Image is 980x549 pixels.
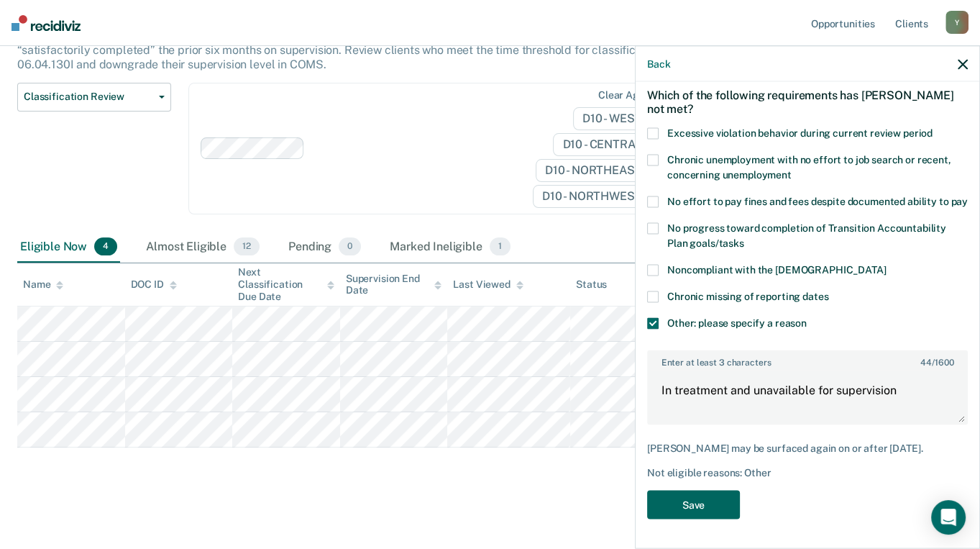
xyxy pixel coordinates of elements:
[490,237,510,256] span: 1
[649,370,966,423] textarea: In treatment and unavailable for supervision
[536,159,662,182] span: D10 - NORTHEAST
[346,273,442,297] div: Supervision End Date
[533,185,662,208] span: D10 - NORTHWEST
[23,278,63,291] div: Name
[667,222,946,248] span: No progress toward completion of Transition Accountability Plan goals/tasks
[647,466,968,478] div: Not eligible reasons: Other
[238,266,334,302] div: Next Classification Due Date
[143,232,262,263] div: Almost Eligible
[24,91,153,103] span: Classification Review
[647,490,740,519] button: Save
[387,232,513,263] div: Marked Ineligible
[667,290,828,301] span: Chronic missing of reporting dates
[553,133,662,156] span: D10 - CENTRAL
[339,237,361,256] span: 0
[647,58,670,70] button: Back
[920,357,953,367] span: / 1600
[667,195,968,207] span: No effort to pay fines and fees despite documented ability to pay
[598,89,659,101] div: Clear agents
[647,443,968,455] div: [PERSON_NAME] may be surfaced again on or after [DATE].
[667,263,886,275] span: Noncompliant with the [DEMOGRAPHIC_DATA]
[647,77,968,127] div: Which of the following requirements has [PERSON_NAME] not met?
[234,237,260,256] span: 12
[931,500,966,535] div: Open Intercom Messenger
[667,153,951,180] span: Chronic unemployment with no effort to job search or recent, concerning unemployment
[667,317,807,328] span: Other: please specify a reason
[667,127,933,138] span: Excessive violation behavior during current review period
[920,357,932,367] span: 44
[649,351,966,367] label: Enter at least 3 characters
[285,232,364,263] div: Pending
[17,232,120,263] div: Eligible Now
[12,15,81,31] img: Recidiviz
[453,278,523,291] div: Last Viewed
[573,107,662,130] span: D10 - WEST
[576,278,607,291] div: Status
[945,11,968,34] div: Y
[131,278,177,291] div: DOC ID
[94,237,117,256] span: 4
